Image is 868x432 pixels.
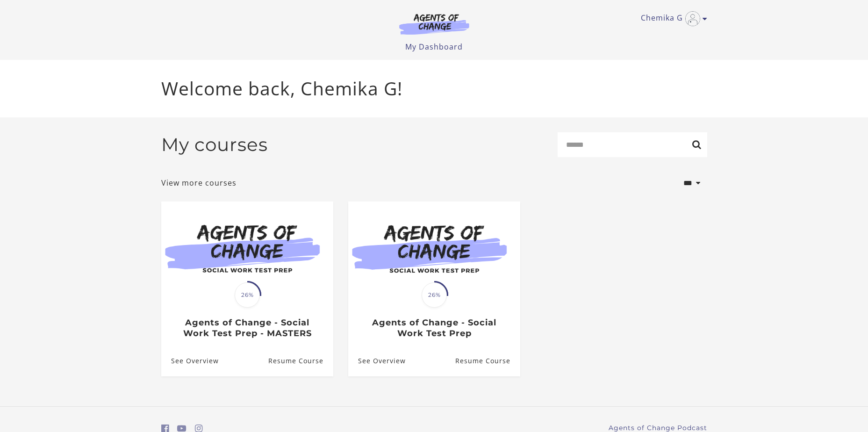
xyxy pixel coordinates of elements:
a: Agents of Change - Social Work Test Prep - MASTERS: See Overview [161,346,219,376]
a: Agents of Change - Social Work Test Prep: See Overview [348,346,406,376]
a: My Dashboard [405,42,463,52]
a: Toggle menu [641,11,703,26]
span: 26% [422,282,447,308]
a: Agents of Change - Social Work Test Prep - MASTERS: Resume Course [268,346,333,376]
a: View more courses [161,177,237,188]
h3: Agents of Change - Social Work Test Prep - MASTERS [171,317,323,338]
a: Agents of Change - Social Work Test Prep: Resume Course [455,346,520,376]
span: 26% [235,282,260,308]
img: Agents of Change Logo [389,13,479,35]
h2: My courses [161,134,268,156]
h3: Agents of Change - Social Work Test Prep [358,317,510,338]
p: Welcome back, Chemika G! [161,75,707,102]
